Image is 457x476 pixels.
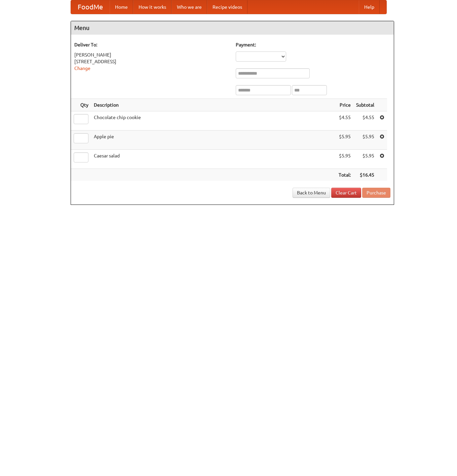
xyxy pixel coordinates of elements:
[336,99,353,111] th: Price
[91,111,336,131] td: Chocolate chip cookie
[353,131,377,150] td: $5.95
[71,0,110,14] a: FoodMe
[336,111,353,131] td: $4.55
[331,188,361,198] a: Clear Cart
[91,131,336,150] td: Apple pie
[133,0,172,14] a: How it works
[74,66,90,71] a: Change
[362,188,390,198] button: Purchase
[336,131,353,150] td: $5.95
[353,169,377,181] th: $16.45
[359,0,380,14] a: Help
[336,150,353,169] td: $5.95
[353,99,377,111] th: Subtotal
[172,0,207,14] a: Who we are
[336,169,353,181] th: Total:
[207,0,247,14] a: Recipe videos
[293,188,330,198] a: Back to Menu
[236,41,390,48] h5: Payment:
[353,111,377,131] td: $4.55
[110,0,133,14] a: Home
[74,58,229,65] div: [STREET_ADDRESS]
[74,41,229,48] h5: Deliver To:
[353,150,377,169] td: $5.95
[74,51,229,58] div: [PERSON_NAME]
[91,99,336,111] th: Description
[91,150,336,169] td: Caesar salad
[71,99,91,111] th: Qty
[71,21,394,35] h4: Menu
